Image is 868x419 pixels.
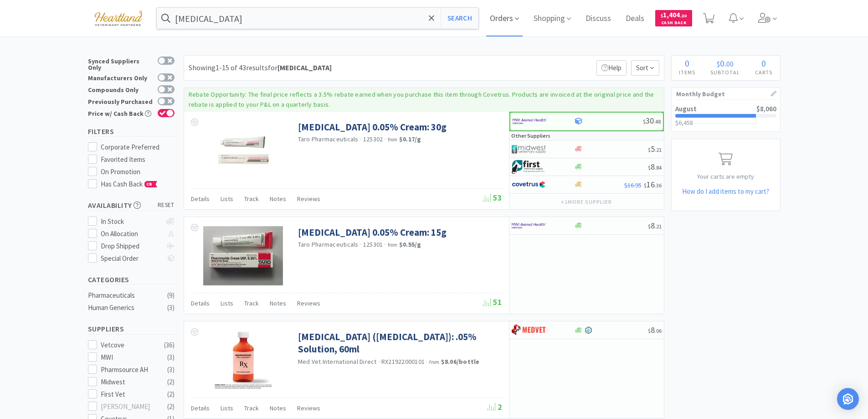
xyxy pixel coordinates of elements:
div: Midwest [101,377,157,388]
div: Price w/ Cash Back [88,109,153,117]
span: 8 [648,325,662,335]
span: for [268,63,332,72]
p: Your carts are empty [672,171,780,181]
span: from [388,242,398,248]
span: 125301 [363,240,383,248]
div: ( 3 ) [167,352,175,363]
span: . 20 [680,13,687,19]
img: f6b2451649754179b5b4e0c70c3f7cb0_2.png [512,219,546,233]
span: Lists [221,195,233,203]
span: from [388,136,398,143]
div: ( 3 ) [167,364,175,375]
span: 16 [644,179,662,190]
span: · [378,357,380,366]
span: Has Cash Back [101,180,158,188]
span: 00 [726,59,734,68]
div: [PERSON_NAME] [101,401,157,412]
span: $6,458 [675,119,693,127]
a: [MEDICAL_DATA] 0.05% Cream: 30g [298,121,447,133]
h1: Monthly Budget [676,88,776,100]
img: f6b2451649754179b5b4e0c70c3f7cb0_2.png [513,114,547,128]
strong: $8.06 / bottle [441,357,480,366]
span: · [360,135,362,143]
h5: Suppliers [88,324,175,334]
img: b4c6ebbcada04976b9a53d7f9df70e45_529969.png [214,331,273,390]
img: cad7bdf275c640399d9c6e0c56f98fd2_10.png [88,5,149,31]
span: Reviews [297,299,320,307]
strong: [MEDICAL_DATA] [277,63,332,72]
p: Rebate Opportunity: The final price reflects a 3.5% rebate earned when you purchase this item thr... [189,90,654,109]
span: . 06 [655,327,662,334]
img: 67d67680309e4a0bb49a5ff0391dcc42_6.png [512,160,546,174]
a: Med Vet International Direct [298,357,377,366]
div: Pharmsource AH [101,364,157,375]
span: Lists [221,404,233,412]
span: 30 [643,115,661,126]
div: Pharmaceuticals [88,290,162,301]
span: Reviews [297,404,320,412]
div: Synced Suppliers Only [88,57,153,71]
h2: August [675,105,697,112]
span: Sort [631,60,659,76]
span: . 84 [655,164,662,171]
span: Track [244,195,259,203]
a: [MEDICAL_DATA] 0.05% Cream: 15g [298,226,447,238]
h5: Filters [88,126,175,137]
span: Notes [270,299,286,307]
span: 1,404 [661,10,687,19]
span: $8,060 [756,104,776,113]
a: Discuss [582,15,615,23]
span: $ [648,327,651,334]
span: Details [191,404,210,412]
div: First Vet [101,389,157,400]
div: Favorited Items [101,154,175,165]
div: Corporate Preferred [101,142,175,153]
span: $ [648,164,651,171]
div: MWI [101,352,157,363]
span: CB [145,181,154,187]
span: 8 [648,220,662,231]
span: 5 [648,144,662,154]
span: $ [648,223,651,230]
img: efb1a6991643429d8088cfc0d3ba12c2_316187.jpeg [214,121,273,180]
a: August$8,060$6,458 [672,100,780,131]
img: bdd3c0f4347043b9a893056ed883a29a_120.png [512,323,546,337]
p: Help [596,60,627,76]
span: Notes [270,195,286,203]
h5: How do I add items to my cart? [672,186,780,197]
span: Details [191,195,210,203]
span: Details [191,299,210,307]
span: . 21 [655,146,662,153]
span: Reviews [297,195,320,203]
span: 125302 [363,135,383,143]
span: 51 [483,297,502,307]
span: $16.95 [624,181,642,189]
button: +1more supplier [556,196,616,208]
img: cf190c62724a414a8ec41a84b8dc8caf_144704.png [203,226,282,285]
span: $ [643,118,646,125]
span: RX21922000101 [381,357,425,366]
span: 2 [488,402,502,412]
strong: $0.55 / g [399,240,421,248]
button: Search [441,8,478,29]
span: $ [661,13,663,19]
span: . 36 [655,182,662,189]
span: · [360,240,362,248]
a: Taro Pharmaceuticals [298,135,359,143]
h5: Availability [88,200,175,211]
div: Drop Shipped [101,241,161,252]
strong: $0.17 / g [399,135,421,143]
span: 0 [685,57,689,69]
a: Taro Pharmaceuticals [298,240,359,248]
div: ( 2 ) [167,401,175,412]
span: $ [644,182,647,189]
span: 0 [761,57,766,69]
a: Deals [622,15,648,23]
span: · [384,135,386,143]
div: On Promotion [101,166,175,177]
h5: Categories [88,274,175,285]
span: · [384,240,386,248]
div: ( 2 ) [167,389,175,400]
div: ( 2 ) [167,377,175,388]
h4: Items [672,68,703,77]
